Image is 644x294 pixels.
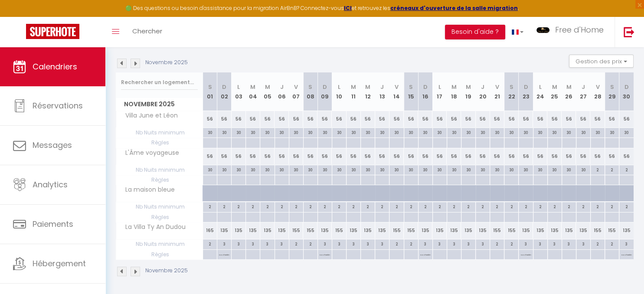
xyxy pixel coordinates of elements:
div: 135 [260,222,275,238]
div: 30 [533,128,547,136]
div: 56 [217,148,232,164]
div: 30 [275,128,289,136]
div: 135 [461,222,475,238]
div: 135 [375,222,389,238]
div: 56 [605,111,619,127]
th: 24 [533,72,547,111]
div: 2 [619,165,634,173]
div: 56 [461,148,475,164]
span: L'Âme voyageuse [118,148,181,158]
th: 26 [562,72,576,111]
div: 56 [203,111,217,127]
th: 07 [289,72,303,111]
th: 10 [332,72,346,111]
div: 56 [303,111,317,127]
div: 56 [461,111,475,127]
div: 155 [504,222,519,238]
div: 3 [361,239,375,248]
div: 30 [304,128,317,136]
div: 3 [548,239,562,248]
div: 135 [418,222,432,238]
span: Règles [116,138,203,147]
div: 30 [490,165,504,173]
div: 56 [232,111,246,127]
div: 56 [317,148,332,164]
div: 2 [404,239,418,248]
th: 19 [461,72,475,111]
div: 2 [504,239,518,248]
div: 30 [347,165,360,173]
div: 135 [347,222,361,238]
th: 09 [317,72,332,111]
div: 30 [504,165,518,173]
div: 2 [619,202,634,210]
div: 3 [433,239,447,248]
th: 27 [576,72,590,111]
div: 30 [361,128,375,136]
div: 56 [533,148,547,164]
div: 30 [418,165,432,173]
div: 165 [203,222,217,238]
abbr: L [237,83,240,91]
span: Hébergement [33,258,86,269]
div: 30 [375,128,389,136]
div: 2 [275,202,289,210]
abbr: D [523,83,528,91]
div: 135 [519,222,533,238]
div: 30 [246,128,260,136]
div: 56 [519,111,533,127]
div: 2 [562,202,576,210]
div: 30 [203,128,217,136]
div: 56 [605,148,619,164]
div: 56 [389,148,404,164]
th: 20 [476,72,490,111]
th: 12 [361,72,375,111]
abbr: V [395,83,399,91]
div: 2 [304,239,317,248]
div: 3 [232,239,245,248]
div: 30 [304,165,317,173]
div: 30 [418,128,432,136]
span: Nb Nuits minimum [116,128,203,137]
div: 56 [275,148,289,164]
div: 135 [432,222,447,238]
th: 02 [217,72,232,111]
div: 3 [318,239,332,248]
div: 2 [304,202,317,210]
button: Gestion des prix [569,55,634,68]
div: 56 [562,148,576,164]
div: 2 [232,202,245,210]
div: 56 [619,148,634,164]
span: Nb Nuits minimum [116,239,203,249]
abbr: S [610,83,614,91]
div: 155 [590,222,605,238]
div: 30 [562,128,576,136]
div: 56 [232,148,246,164]
span: Nb Nuits minimum [116,165,203,175]
div: 30 [519,128,533,136]
th: 13 [375,72,389,111]
div: 56 [347,148,361,164]
abbr: M [365,83,370,91]
div: 56 [418,148,432,164]
div: 56 [418,111,432,127]
div: 56 [533,111,547,127]
div: 30 [332,128,346,136]
div: 56 [303,148,317,164]
th: 05 [260,72,275,111]
span: Calendriers [33,61,77,72]
th: 03 [232,72,246,111]
span: Messages [33,140,72,150]
div: 30 [576,165,590,173]
div: 155 [289,222,303,238]
div: 30 [275,165,289,173]
div: 2 [533,202,547,210]
div: 30 [490,128,504,136]
div: 30 [232,128,245,136]
abbr: L [539,83,542,91]
div: 155 [303,222,317,238]
div: 135 [533,222,547,238]
div: 2 [490,239,504,248]
div: 30 [461,165,475,173]
abbr: V [596,83,600,91]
